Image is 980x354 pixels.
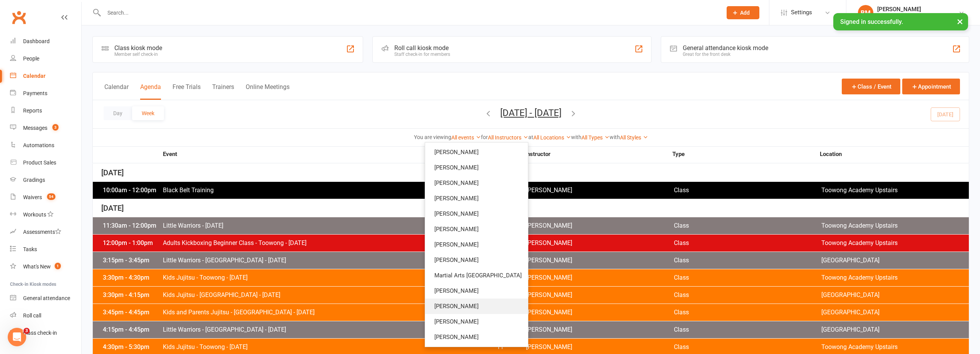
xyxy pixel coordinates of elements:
div: What's New [23,263,51,270]
div: Class check-in [23,330,57,336]
div: 3:30pm - 4:15pm [101,292,162,298]
div: Staff check-in for members [394,52,450,57]
span: [PERSON_NAME] [526,327,673,333]
div: 12:00pm - 1:00pm [101,240,162,246]
a: Automations [10,137,81,154]
a: General attendance kiosk mode [10,290,81,307]
div: Roll call [23,312,41,319]
span: Toowong Academy Upstairs [821,344,969,350]
a: Gradings [10,171,81,189]
div: 11:30am - 12:00pm [101,223,162,229]
div: Roll call kiosk mode [394,44,450,52]
span: Class [674,240,821,246]
span: Class [674,257,821,263]
div: 3:45pm - 4:45pm [101,309,162,315]
span: 1 [55,263,61,269]
div: 3:30pm - 4:30pm [101,275,162,281]
a: [PERSON_NAME] [425,221,528,237]
div: Workouts [23,211,46,218]
div: Reports [23,107,42,114]
a: Payments [10,85,81,102]
span: Class [674,275,821,281]
div: [PERSON_NAME] [877,6,958,13]
strong: with [571,134,581,140]
a: [PERSON_NAME] [425,299,528,314]
strong: Location [820,151,967,157]
strong: with [610,134,620,140]
div: Product Sales [23,159,56,166]
div: Automations [23,142,54,148]
a: Roll call [10,307,81,324]
a: People [10,50,81,67]
button: Free Trials [173,83,201,100]
span: [PERSON_NAME] [526,275,673,281]
div: [DATE] [93,164,969,182]
a: [PERSON_NAME] [425,160,528,175]
div: Messages [23,125,47,131]
a: [PERSON_NAME] [425,314,528,329]
span: [GEOGRAPHIC_DATA] [821,309,969,315]
a: All Instructors [488,134,528,141]
span: Kids and Parents Jujitsu - [GEOGRAPHIC_DATA] - [DATE] [162,309,480,315]
strong: Event [162,151,479,157]
a: Calendar [10,67,81,85]
span: 3 [23,328,30,334]
span: Adults Kickboxing Beginner Class - Toowong - [DATE] [162,240,480,246]
span: Class [674,344,821,350]
button: Calendar [104,83,129,100]
div: 4:15pm - 4:45pm [101,327,162,333]
iframe: Intercom live chat [8,328,26,346]
div: General attendance [23,295,70,301]
div: People [23,55,39,62]
span: [PERSON_NAME] [526,344,673,350]
a: Messages 3 [10,119,81,137]
button: Day [104,106,132,120]
span: Kids Jujitsu - Toowong - [DATE] [162,344,480,350]
div: Dashboard [23,38,50,44]
div: Payments [23,90,47,96]
button: Appointment [902,79,960,94]
div: Calendar [23,73,45,79]
a: All events [451,134,481,141]
div: Assessments [23,229,61,235]
strong: Instructor [525,151,672,157]
span: Little Warriors - [DATE] [162,223,480,229]
div: Waivers [23,194,42,200]
a: Martial Arts [GEOGRAPHIC_DATA] [425,268,528,283]
div: Martial Arts [GEOGRAPHIC_DATA] [877,13,958,20]
a: Waivers 54 [10,189,81,206]
a: [PERSON_NAME] [425,252,528,268]
span: Black Belt Training [162,187,480,193]
button: Agenda [140,83,161,100]
a: Workouts [10,206,81,223]
a: All Types [581,134,610,141]
div: BM [858,5,873,20]
strong: You are viewing [414,134,451,140]
strong: Type [672,151,819,157]
div: 10:00am - 12:00pm [101,187,162,193]
a: [PERSON_NAME] [425,329,528,345]
span: 54 [47,193,55,200]
a: What's New1 [10,258,81,275]
span: Settings [791,4,812,21]
div: Member self check-in [114,52,162,57]
a: All Styles [620,134,648,141]
a: All Locations [533,134,571,141]
span: Little Warriors - [GEOGRAPHIC_DATA] - [DATE] [162,257,480,263]
span: Toowong Academy Upstairs [821,223,969,229]
a: [PERSON_NAME] [425,283,528,299]
button: Class / Event [842,79,900,94]
a: [PERSON_NAME] [425,144,528,160]
span: Class [674,327,821,333]
span: [GEOGRAPHIC_DATA] [821,327,969,333]
a: [PERSON_NAME] [425,206,528,221]
div: 3:15pm - 3:45pm [101,257,162,263]
strong: at [528,134,533,140]
a: Reports [10,102,81,119]
span: Class [674,223,821,229]
span: Little Warriors - [GEOGRAPHIC_DATA] - [DATE] [162,327,480,333]
span: Class [674,292,821,298]
span: Toowong Academy Upstairs [821,275,969,281]
a: [PERSON_NAME] [425,175,528,191]
span: [PERSON_NAME] [526,309,673,315]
